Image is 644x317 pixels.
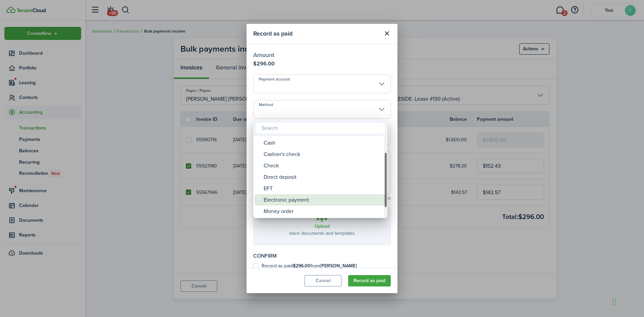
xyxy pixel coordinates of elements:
[264,160,382,171] div: Check
[264,149,382,160] div: Cashier's check
[264,183,382,194] div: EFT
[253,136,387,218] mbsc-wheel: Method
[256,123,385,134] input: Search
[264,137,382,149] div: Cash
[264,171,382,183] div: Direct deposit
[264,206,382,217] div: Money order
[264,194,382,206] div: Electronic payment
